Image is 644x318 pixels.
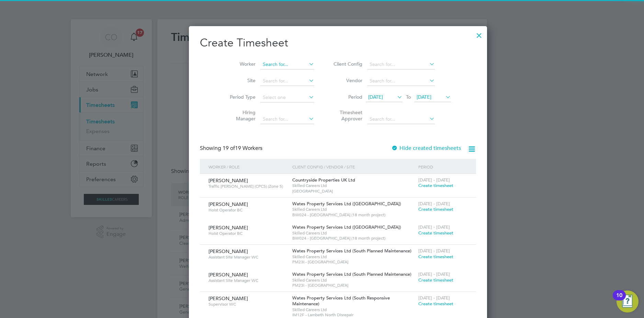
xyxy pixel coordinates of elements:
[225,109,256,122] label: Hiring Manager
[208,231,287,236] span: Hoist Operator BC
[223,145,262,152] span: 19 Workers
[291,159,416,175] div: Client Config / Vendor / Site
[292,207,415,212] span: Skilled Careers Ltd
[260,76,314,86] input: Search for...
[292,307,415,312] span: Skilled Careers Ltd
[331,109,362,122] label: Timesheet Approver
[292,235,415,241] span: BW024 - [GEOGRAPHIC_DATA] (18 month project)
[292,201,401,207] span: Wates Property Services Ltd ([GEOGRAPHIC_DATA])
[367,60,435,69] input: Search for...
[208,224,248,231] span: [PERSON_NAME]
[260,60,314,69] input: Search for...
[331,61,362,67] label: Client Config
[208,295,248,301] span: [PERSON_NAME]
[368,94,383,100] span: [DATE]
[417,94,431,100] span: [DATE]
[292,248,411,254] span: Wates Property Services Ltd (South Planned Maintenance)
[418,183,453,188] span: Create timesheet
[208,254,287,260] span: Assistant Site Manager WC
[207,159,291,175] div: Worker / Role
[404,92,413,101] span: To
[391,145,461,152] label: Hide created timesheets
[225,61,256,67] label: Worker
[260,93,314,102] input: Select one
[208,177,248,184] span: [PERSON_NAME]
[616,295,622,304] div: 10
[292,271,411,277] span: Wates Property Services Ltd (South Planned Maintenance)
[617,290,639,312] button: Open Resource Center, 10 new notifications
[331,77,362,84] label: Vendor
[292,295,390,307] span: Wates Property Services Ltd (South Responsive Maintenance)
[418,177,450,183] span: [DATE] - [DATE]
[418,295,450,301] span: [DATE] - [DATE]
[418,224,450,230] span: [DATE] - [DATE]
[418,230,453,236] span: Create timesheet
[292,183,415,188] span: Skilled Careers Ltd
[208,301,287,307] span: Supervisor WC
[292,259,415,265] span: PM23I - [GEOGRAPHIC_DATA]
[331,94,362,100] label: Period
[208,248,248,254] span: [PERSON_NAME]
[292,254,415,260] span: Skilled Careers Ltd
[418,271,450,277] span: [DATE] - [DATE]
[208,272,248,278] span: [PERSON_NAME]
[200,36,476,50] h2: Create Timesheet
[225,94,256,100] label: Period Type
[292,283,415,288] span: PM23I - [GEOGRAPHIC_DATA]
[260,114,314,124] input: Search for...
[367,76,435,86] input: Search for...
[418,201,450,207] span: [DATE] - [DATE]
[367,114,435,124] input: Search for...
[223,145,235,152] span: 19 of
[418,248,450,254] span: [DATE] - [DATE]
[418,301,453,307] span: Create timesheet
[292,224,401,230] span: Wates Property Services Ltd ([GEOGRAPHIC_DATA])
[292,277,415,283] span: Skilled Careers Ltd
[292,177,355,183] span: Countryside Properties UK Ltd
[292,212,415,218] span: BW024 - [GEOGRAPHIC_DATA] (18 month project)
[418,254,453,260] span: Create timesheet
[208,201,248,207] span: [PERSON_NAME]
[208,184,287,189] span: Traffic [PERSON_NAME] (CPCS) (Zone 5)
[208,207,287,213] span: Hoist Operator BC
[225,77,256,84] label: Site
[292,230,415,236] span: Skilled Careers Ltd
[292,188,415,194] span: [GEOGRAPHIC_DATA]
[418,206,453,212] span: Create timesheet
[417,159,469,175] div: Period
[208,278,287,283] span: Assistant Site Manager WC
[200,145,264,152] div: Showing
[292,312,415,318] span: IM12F - Lambeth North Disrepair
[418,277,453,283] span: Create timesheet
